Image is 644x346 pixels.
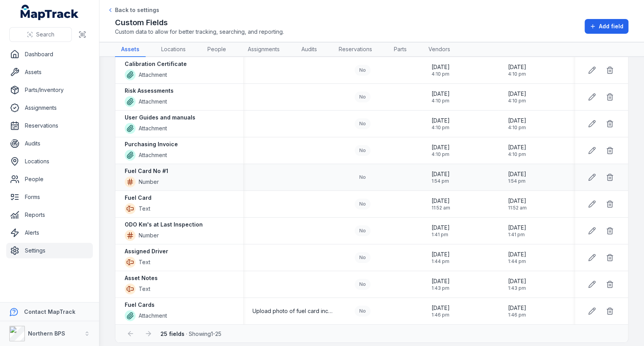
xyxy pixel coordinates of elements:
[508,63,526,71] span: [DATE]
[432,304,450,318] time: 25/09/2025, 1:46:49 pm
[160,330,184,337] strong: 25 fields
[585,19,628,34] button: Add field
[508,197,527,211] time: 05/09/2025, 11:52:53 am
[508,197,527,205] span: [DATE]
[508,304,526,312] span: [DATE]
[432,90,450,104] time: 03/09/2025, 4:10:52 pm
[432,285,450,291] span: 1:43 pm
[599,22,623,30] span: Add field
[432,144,450,151] span: [DATE]
[432,251,450,265] time: 25/09/2025, 1:44:36 pm
[508,71,526,77] span: 4:10 pm
[332,42,378,57] a: Reservations
[125,60,187,68] strong: Calibration Certificate
[125,301,155,309] strong: Fuel Cards
[508,232,526,238] span: 1:41 pm
[160,330,221,337] span: · Showing 1 - 25
[355,225,371,236] div: No
[422,42,456,57] a: Vendors
[6,171,93,187] a: People
[432,117,450,125] span: [DATE]
[125,247,168,255] strong: Assigned Driver
[508,312,526,318] span: 1:46 pm
[6,47,93,62] a: Dashboard
[508,117,526,125] span: [DATE]
[508,98,526,104] span: 4:10 pm
[432,205,450,211] span: 11:52 am
[355,252,371,263] div: No
[508,151,526,157] span: 4:10 pm
[508,144,526,157] time: 03/09/2025, 4:10:52 pm
[508,63,526,77] time: 03/09/2025, 4:10:52 pm
[432,98,450,104] span: 4:10 pm
[508,277,526,285] span: [DATE]
[508,170,526,178] span: [DATE]
[432,197,450,211] time: 05/09/2025, 11:52:53 am
[139,151,167,159] span: Attachment
[125,274,158,282] strong: Asset Notes
[6,64,93,80] a: Assets
[125,194,151,202] strong: Fuel Card
[115,17,284,28] h2: Custom Fields
[508,144,526,151] span: [DATE]
[432,170,450,178] span: [DATE]
[508,258,526,265] span: 1:44 pm
[28,330,65,337] strong: Northern BPS
[432,224,450,232] span: [DATE]
[6,82,93,98] a: Parts/Inventory
[432,63,450,71] span: [DATE]
[125,167,168,175] strong: Fuel Card No #1
[508,251,526,265] time: 25/09/2025, 1:44:36 pm
[432,277,450,285] span: [DATE]
[508,224,526,238] time: 25/09/2025, 1:41:39 pm
[508,304,526,318] time: 25/09/2025, 1:46:49 pm
[125,114,195,121] strong: User Guides and manuals
[432,90,450,98] span: [DATE]
[6,225,93,240] a: Alerts
[21,5,79,20] a: MapTrack
[432,71,450,77] span: 4:10 pm
[6,118,93,133] a: Reservations
[388,42,413,57] a: Parts
[139,125,167,132] span: Attachment
[355,92,371,102] div: No
[107,6,159,14] a: Back to settings
[432,251,450,258] span: [DATE]
[252,307,333,315] span: Upload photo of fuel card including No. & Exp
[508,251,526,258] span: [DATE]
[355,199,371,209] div: No
[125,221,203,228] strong: ODO Km's at Last Inspection
[508,170,526,184] time: 25/09/2025, 1:54:56 pm
[432,125,450,131] span: 4:10 pm
[355,65,371,76] div: No
[6,136,93,151] a: Audits
[508,178,526,184] span: 1:54 pm
[508,90,526,104] time: 03/09/2025, 4:10:52 pm
[139,232,159,239] span: Number
[139,258,150,266] span: Text
[115,28,284,36] span: Custom data to allow for better tracking, searching, and reporting.
[432,117,450,131] time: 03/09/2025, 4:10:52 pm
[24,308,75,315] strong: Contact MapTrack
[432,144,450,157] time: 03/09/2025, 4:10:52 pm
[432,312,450,318] span: 1:46 pm
[432,63,450,77] time: 03/09/2025, 4:10:52 pm
[201,42,232,57] a: People
[432,151,450,157] span: 4:10 pm
[36,31,54,38] span: Search
[6,154,93,169] a: Locations
[432,197,450,205] span: [DATE]
[139,205,150,213] span: Text
[115,42,146,57] a: Assets
[432,277,450,291] time: 25/09/2025, 1:43:40 pm
[139,312,167,320] span: Attachment
[432,232,450,238] span: 1:41 pm
[355,279,371,290] div: No
[355,118,371,129] div: No
[508,125,526,131] span: 4:10 pm
[139,71,167,79] span: Attachment
[508,205,527,211] span: 11:52 am
[508,285,526,291] span: 1:43 pm
[432,304,450,312] span: [DATE]
[115,6,159,14] span: Back to settings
